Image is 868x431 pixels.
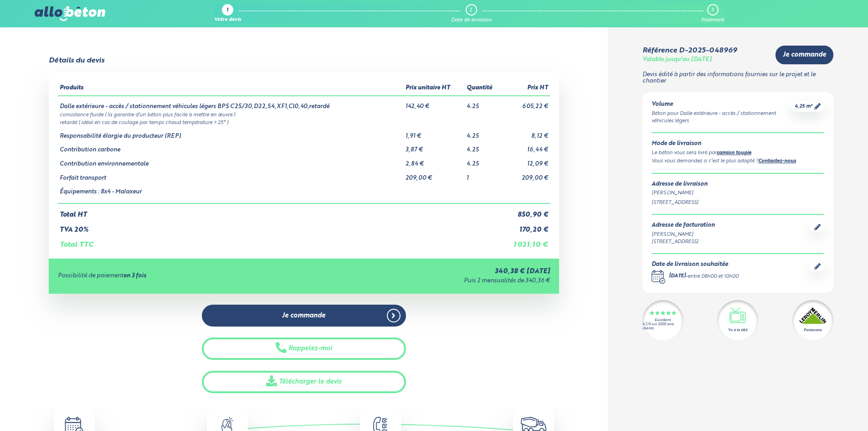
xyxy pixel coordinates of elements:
[652,149,824,157] div: Le béton vous sera livré par
[502,140,550,154] td: 16,44 €
[465,81,502,96] th: Quantité
[404,81,465,96] th: Prix unitaire HT
[787,395,858,421] iframe: Help widget launcher
[58,154,404,168] td: Contribution environnementale
[652,222,715,229] div: Adresse de facturation
[758,159,796,164] a: Contactez-nous
[307,278,550,285] div: Puis 2 mensualités de 340,36 €
[49,57,104,65] div: Détails du devis
[58,203,502,219] td: Total HT
[642,47,737,55] div: Référence D-2025-048969
[655,318,671,322] div: Excellent
[469,7,472,13] div: 2
[502,168,550,182] td: 209,00 €
[226,8,228,14] div: 1
[652,140,824,147] div: Mode de livraison
[652,101,791,108] div: Volume
[652,231,715,239] div: [PERSON_NAME]
[58,110,550,118] td: consistance fluide ( la garantie d’un béton plus facile à mettre en œuvre )
[652,189,824,197] div: [PERSON_NAME]
[404,96,465,110] td: 142,40 €
[58,126,404,140] td: Responsabilité élargie du producteur (REP)
[202,371,406,393] a: Télécharger le devis
[465,96,502,110] td: 4.25
[58,96,404,110] td: Dalle extérieure - accès / stationnement véhicules légers BPS C25/30,D22,S4,XF1,Cl0,40,retardé
[214,17,241,23] div: Votre devis
[804,327,822,333] div: Partenaire
[502,203,550,219] td: 850,90 €
[58,118,550,126] td: retardé ( idéal en cas de coulage par temps chaud température > 25° )
[58,219,502,234] td: TVA 20%
[58,81,404,96] th: Produits
[502,81,550,96] th: Prix HT
[58,234,502,249] td: Total TTC
[502,219,550,234] td: 170,20 €
[404,126,465,140] td: 1,91 €
[711,7,714,13] div: 3
[502,126,550,140] td: 8,12 €
[35,6,105,21] img: allobéton
[58,140,404,154] td: Contribution carbone
[783,51,826,59] span: Je commande
[728,327,747,333] div: Vu à la télé
[652,261,739,268] div: Date de livraison souhaitée
[669,273,686,280] div: [DATE]
[123,273,146,279] strong: en 3 fois
[404,154,465,168] td: 2,84 €
[642,72,833,85] p: Devis édité à partir des informations fournies sur le projet et le chantier
[669,273,739,280] div: -
[652,199,824,207] div: [STREET_ADDRESS]
[404,168,465,182] td: 209,00 €
[451,4,492,23] a: 2 Date de livraison
[465,168,502,182] td: 1
[652,181,824,188] div: Adresse de livraison
[58,182,404,203] td: Équipements : 8x4 - Malaxeur
[502,96,550,110] td: 605,22 €
[642,322,683,331] div: 4.7/5 sur 2300 avis clients
[701,17,724,23] div: Paiement
[465,126,502,140] td: 4.25
[58,168,404,182] td: Forfait transport
[776,46,833,64] a: Je commande
[202,305,406,327] a: Je commande
[502,154,550,168] td: 12,09 €
[502,234,550,249] td: 1 021,10 €
[307,268,550,275] div: 340,38 € [DATE]
[214,4,241,23] a: 1 Votre devis
[202,338,406,360] button: Rappelez-moi
[717,151,751,156] a: camion toupie
[652,110,791,125] div: Béton pour Dalle extérieure - accès / stationnement véhicules légers
[465,140,502,154] td: 4.25
[451,17,492,23] div: Date de livraison
[404,140,465,154] td: 3,87 €
[282,312,325,320] span: Je commande
[652,238,715,246] div: [STREET_ADDRESS]
[642,57,712,63] div: Valable jusqu'au [DATE]
[465,154,502,168] td: 4.25
[688,273,739,280] div: entre 08h00 et 10h00
[58,273,307,280] div: Possibilité de paiement
[652,157,824,166] div: Vous vous demandez si c’est le plus adapté ? .
[701,4,724,23] a: 3 Paiement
